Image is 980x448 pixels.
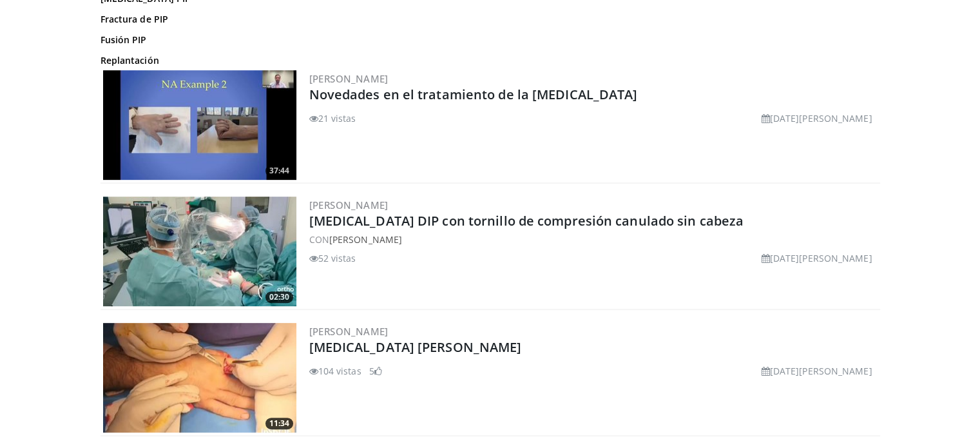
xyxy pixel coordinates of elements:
font: Fractura de PIP [101,13,169,25]
font: CON [309,233,329,246]
a: [MEDICAL_DATA] DIP con tornillo de compresión canulado sin cabeza [309,212,744,229]
a: 11:34 [103,323,296,433]
font: Fusión PIP [101,34,147,46]
a: [PERSON_NAME] [329,233,402,246]
font: 02:30 [269,291,289,302]
a: Fusión PIP [101,34,274,46]
font: [DATE][PERSON_NAME] [770,252,872,264]
font: 5 [369,365,374,377]
font: 52 vistas [318,252,356,264]
font: [DATE][PERSON_NAME] [770,112,872,124]
a: Fractura de PIP [101,13,274,26]
font: 11:34 [269,418,289,429]
font: 21 vistas [318,112,356,124]
a: [PERSON_NAME] [309,325,389,338]
a: [PERSON_NAME] [309,72,389,85]
a: [PERSON_NAME] [309,199,389,211]
a: Novedades en el tratamiento de la [MEDICAL_DATA] [309,86,638,103]
font: Replantación [101,54,159,66]
a: 02:30 [103,197,296,306]
font: 104 vistas [318,365,361,377]
a: 37:44 [103,70,296,180]
a: Replantación [101,54,274,67]
a: [MEDICAL_DATA] [PERSON_NAME] [309,338,522,356]
img: 4a709f52-b153-496d-b598-5f95d3c5e018.300x170_q85_crop-smart_upscale.jpg [103,70,296,180]
img: 86f7a411-b29c-4241-a97c-6b2d26060ca0.300x170_q85_crop-smart_upscale.jpg [103,323,296,433]
font: 37:44 [269,165,289,176]
img: dd85cf1b-edf0-46fc-9230-fa1fbb5e55e7.300x170_q85_crop-smart_upscale.jpg [103,197,296,306]
font: [DATE][PERSON_NAME] [770,365,872,377]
